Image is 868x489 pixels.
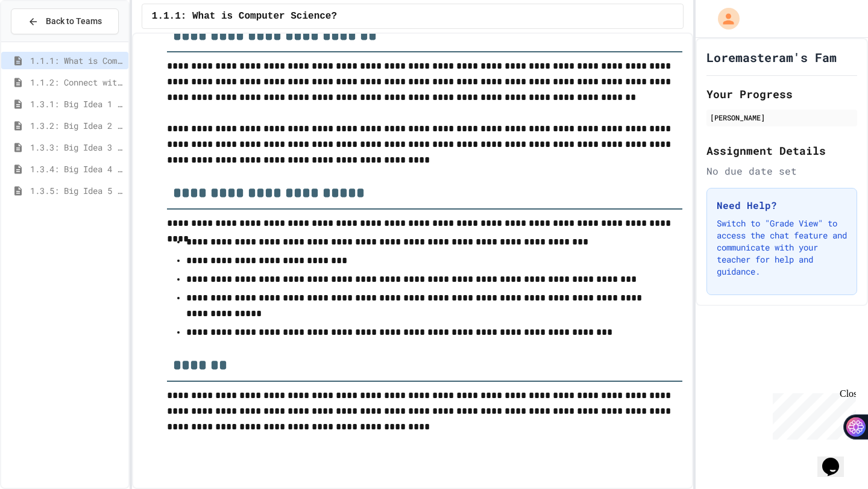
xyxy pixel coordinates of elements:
h2: Your Progress [706,86,857,102]
h2: Assignment Details [706,142,857,159]
span: 1.3.4: Big Idea 4 - Computing Systems and Networks [30,163,124,175]
p: Switch to "Grade View" to access the chat feature and communicate with your teacher for help and ... [717,217,847,278]
span: 1.1.2: Connect with Your World [30,76,124,89]
span: 1.3.1: Big Idea 1 - Creative Development [30,98,124,110]
iframe: chat widget [817,441,856,477]
span: 1.1.1: What is Computer Science? [30,54,124,67]
iframe: chat widget [768,388,856,440]
div: No due date set [706,164,857,178]
span: 1.3.5: Big Idea 5 - Impact of Computing [30,184,124,197]
h3: Need Help? [717,198,847,213]
h1: Loremasteram's Fam [706,49,837,66]
span: 1.3.3: Big Idea 3 - Algorithms and Programming [30,141,124,154]
span: Back to Teams [46,15,102,28]
span: 1.3.2: Big Idea 2 - Data [30,119,124,132]
div: [PERSON_NAME] [710,112,854,123]
div: My Account [705,5,743,33]
button: Back to Teams [11,8,119,34]
div: Chat with us now!Close [5,5,83,76]
span: 1.1.1: What is Computer Science? [152,9,337,23]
